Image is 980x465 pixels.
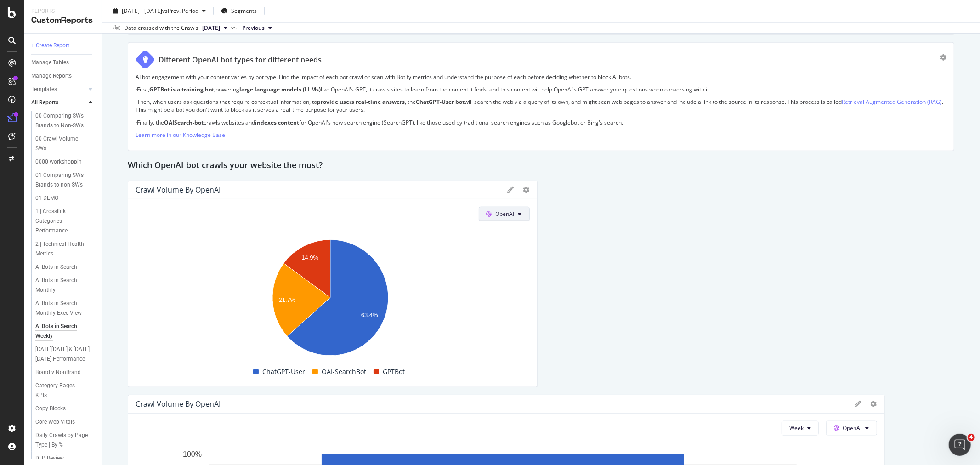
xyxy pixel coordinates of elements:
[35,417,95,427] a: Core Web Vitals
[782,421,819,436] button: Week
[35,207,90,236] div: 1 | Crosslink Categories Performance
[35,262,95,272] a: AI Bots in Search
[242,24,265,32] span: Previous
[35,262,77,272] div: AI Bots in Search
[31,58,69,68] div: Manage Tables
[31,85,57,94] div: Templates
[35,170,95,190] a: 01 Comparing SWs Brands to non-SWs
[317,98,405,106] strong: provide users real-time answers
[31,41,69,51] div: + Create Report
[31,85,86,94] a: Templates
[35,157,95,167] a: 0000 workshoppin
[35,299,95,318] a: AI Bots in Search Monthly Exec View
[128,159,954,173] div: Which OpenAI bot crawls your website the most?
[279,296,296,303] text: 21.7%
[128,181,538,387] div: Crawl Volume by OpenAIOpenAIA chart.ChatGPT-UserOAI-SearchBotGPTBot
[128,159,323,173] h2: Which OpenAI bot crawls your website the most?
[843,424,862,432] span: OpenAI
[198,23,231,34] button: [DATE]
[231,23,238,32] span: vs
[35,454,64,463] div: DLP Review
[128,42,954,151] div: Different OpenAI bot types for different needsAI bot engagement with your content varies by bot t...
[136,85,137,93] strong: ·
[940,54,946,61] div: gear
[35,322,87,341] div: AI Bots in Search Weekly
[122,7,162,15] span: [DATE] - [DATE]
[31,98,86,108] a: All Reports
[162,7,198,15] span: vs Prev. Period
[109,4,210,18] button: [DATE] - [DATE]vsPrev. Period
[35,345,95,364] a: [DATE][DATE] & [DATE][DATE] Performance
[136,98,137,106] strong: ·
[202,24,220,32] span: 2025 Sep. 3rd
[35,417,75,427] div: Core Web Vitals
[301,254,318,261] text: 14.9%
[826,421,877,436] button: OpenAI
[183,450,202,458] text: 100%
[262,366,305,377] span: ChatGPT-User
[35,276,88,295] div: AI Bots in Search Monthly
[31,41,95,51] a: + Create Report
[35,431,89,450] div: Daily Crawls by Page Type | By %
[231,7,257,15] span: Segments
[35,207,95,236] a: 1 | Crosslink Categories Performance
[35,381,86,400] div: Category Pages KPIs
[35,322,95,341] a: AI Bots in Search Weekly
[255,119,299,126] strong: indexes content
[35,134,86,153] div: 00 Crawl Volume SWs
[35,368,81,377] div: Brand v NonBrand
[416,98,465,106] strong: ChatGPT-User bot
[322,366,366,377] span: OAI-SearchBot
[35,345,90,364] div: Black Friday & Cyber Monday Performance
[842,98,942,106] a: Retrieval Augmented Generation (RAG)
[35,454,95,463] a: DLP Review
[136,73,946,81] p: AI bot engagement with your content varies by bot type. Find the impact of each bot crawl or scan...
[149,85,215,93] strong: GPTBot is a training bot,
[136,119,137,126] strong: ·
[238,23,276,34] button: Previous
[31,15,94,26] div: CustomReports
[136,131,225,139] a: Learn more in our Knowledge Base
[949,434,971,456] iframe: Intercom live chat
[968,434,975,441] span: 4
[35,368,95,377] a: Brand v NonBrand
[136,85,946,93] p: First, powering like OpenAI's GPT, it crawls sites to learn from the content it finds, and this c...
[35,404,95,414] a: Copy Blocks
[35,431,95,450] a: Daily Crawls by Page Type | By %
[31,7,94,15] div: Reports
[164,119,204,126] strong: OAISearch-bot
[35,134,95,153] a: 00 Crawl Volume SWs
[496,210,515,218] span: OpenAI
[35,111,95,130] a: 00 Comparing SWs Brands to Non-SWs
[136,98,946,113] p: Then, when users ask questions that require contextual information, to , the will search the web ...
[35,111,90,130] div: 00 Comparing SWs Brands to Non-SWs
[217,4,261,18] button: Segments
[31,71,95,81] a: Manage Reports
[35,193,58,203] div: 01 DEMO
[124,24,198,32] div: Data crossed with the Crawls
[35,381,95,400] a: Category Pages KPIs
[35,239,88,259] div: 2 | Technical Health Metrics
[136,399,221,408] div: Crawl Volume by OpenAI
[35,276,95,295] a: AI Bots in Search Monthly
[383,366,405,377] span: GPTBot
[136,185,221,194] div: Crawl Volume by OpenAI
[361,312,378,319] text: 63.4%
[31,58,95,68] a: Manage Tables
[136,119,946,126] p: Finally, the crawls websites and for OpenAI's new search engine (SearchGPT), like those used by t...
[35,299,90,318] div: AI Bots in Search Monthly Exec View
[479,207,530,221] button: OpenAI
[31,71,72,81] div: Manage Reports
[35,170,90,190] div: 01 Comparing SWs Brands to non-SWs
[35,404,66,414] div: Copy Blocks
[35,193,95,203] a: 01 DEMO
[789,424,804,432] span: Week
[159,55,322,65] div: Different OpenAI bot types for different needs
[136,235,526,364] svg: A chart.
[35,239,95,259] a: 2 | Technical Health Metrics
[35,157,82,167] div: 0000 workshoppin
[31,98,58,108] div: All Reports
[239,85,321,93] strong: large language models (LLMs)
